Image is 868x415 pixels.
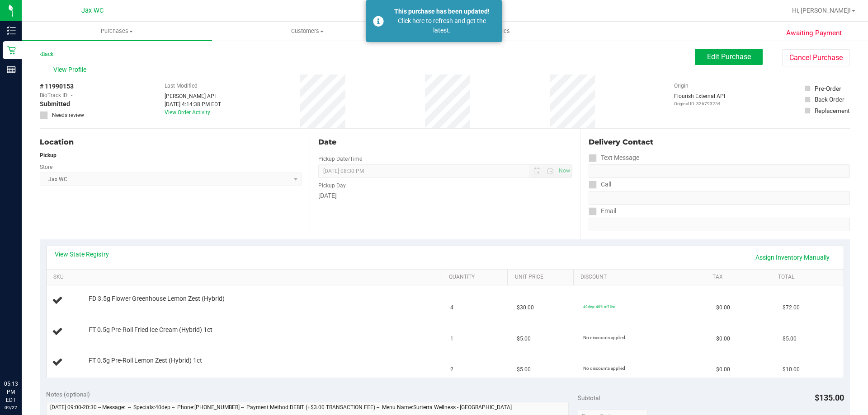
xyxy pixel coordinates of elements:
[783,365,800,374] span: $10.00
[318,137,571,148] div: Date
[517,335,531,343] span: $5.00
[750,250,835,265] a: Assign Inventory Manually
[589,151,639,164] label: Text Message
[40,91,69,99] span: BioTrack ID:
[40,137,302,148] div: Location
[53,65,90,75] span: View Profile
[89,326,212,334] span: FT 0.5g Pre-Roll Fried Ice Cream (Hybrid) 1ct
[786,28,842,38] span: Awaiting Payment
[782,49,850,66] button: Cancel Purchase
[165,82,198,90] label: Last Modified
[89,294,225,303] span: FD 3.5g Flower Greenhouse Lemon Zest (Hybrid)
[707,52,751,61] span: Edit Purchase
[450,335,453,343] span: 1
[52,111,84,119] span: Needs review
[55,250,109,259] a: View State Registry
[389,7,495,16] div: This purchase has been updated!
[40,51,53,57] a: Back
[53,274,438,281] a: SKU
[712,274,768,281] a: Tax
[389,16,495,35] div: Click here to refresh and get the latest.
[815,106,849,115] div: Replacement
[589,164,850,178] input: Format: (999) 999-9999
[783,303,800,312] span: $72.00
[4,404,18,411] p: 09/22
[583,366,625,371] span: No discounts applied
[89,356,202,365] span: FT 0.5g Pre-Roll Lemon Zest (Hybrid) 1ct
[716,335,730,343] span: $0.00
[792,7,851,14] span: Hi, [PERSON_NAME]!
[318,155,362,163] label: Pickup Date/Time
[7,26,16,35] inline-svg: Inventory
[318,182,346,190] label: Pickup Day
[450,365,453,374] span: 2
[583,335,625,340] span: No discounts applied
[46,391,90,398] span: Notes (optional)
[81,7,104,14] span: Jax WC
[716,365,730,374] span: $0.00
[165,100,221,108] div: [DATE] 4:14:38 PM EDT
[71,91,72,99] span: -
[40,99,70,109] span: Submitted
[40,163,52,171] label: Store
[517,303,534,312] span: $30.00
[517,365,531,374] span: $5.00
[22,27,212,35] span: Purchases
[815,393,844,402] span: $135.00
[674,100,725,107] p: Original ID: 326793254
[815,95,844,104] div: Back Order
[583,304,615,309] span: 40dep: 40% off line
[40,82,74,91] span: # 11990153
[783,335,797,343] span: $5.00
[7,46,16,55] inline-svg: Retail
[515,274,570,281] a: Unit Price
[589,205,616,218] label: Email
[165,109,210,116] a: View Order Activity
[589,178,611,191] label: Call
[449,274,504,281] a: Quantity
[40,152,57,159] strong: Pickup
[580,274,702,281] a: Discount
[674,82,689,90] label: Origin
[9,343,36,370] iframe: Resource center
[212,27,402,35] span: Customers
[589,191,850,205] input: Format: (999) 999-9999
[7,65,16,74] inline-svg: Reports
[318,191,571,201] div: [DATE]
[695,49,763,65] button: Edit Purchase
[165,92,221,100] div: [PERSON_NAME] API
[815,84,841,93] div: Pre-Order
[22,22,212,41] a: Purchases
[778,274,833,281] a: Total
[450,303,453,312] span: 4
[578,394,600,401] span: Subtotal
[674,92,725,107] div: Flourish External API
[716,303,730,312] span: $0.00
[4,380,18,404] p: 05:13 PM EDT
[589,137,850,148] div: Delivery Contact
[212,22,402,41] a: Customers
